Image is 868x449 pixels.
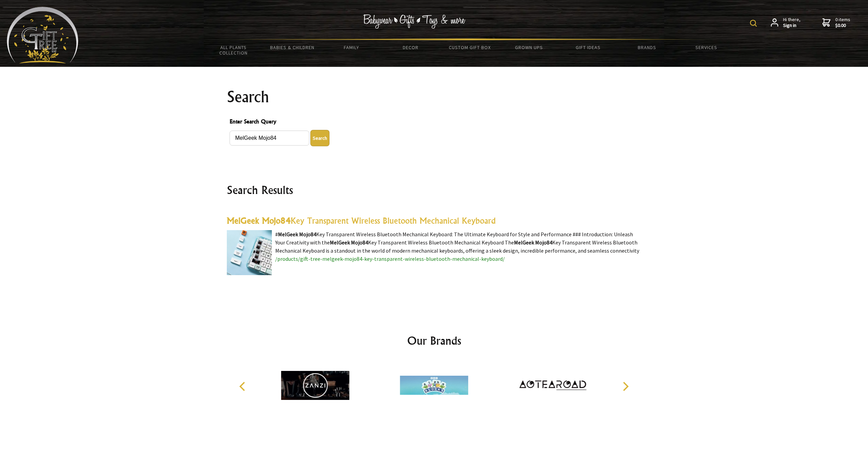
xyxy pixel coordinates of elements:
a: Custom Gift Box [440,40,499,55]
h2: Our Brands [232,332,636,349]
a: Babies & Children [263,40,322,55]
strong: Sign in [783,23,800,29]
a: Family [322,40,381,55]
img: Alphablocks [400,360,468,411]
a: Brands [618,40,677,55]
img: Zanzi [281,360,349,411]
a: Hi there,Sign in [771,17,800,29]
img: MelGeek Mojo84 Key Transparent Wireless Bluetooth Mechanical Keyboard [227,230,272,275]
img: Babywear - Gifts - Toys & more [363,14,466,29]
a: Decor [381,40,440,55]
input: Enter Search Query [230,131,309,146]
a: Services [677,40,736,55]
a: Gift Ideas [558,40,617,55]
highlight: MelGeek Mojo84 [514,239,552,246]
img: Aotearoad [519,360,587,411]
img: Babyware - Gifts - Toys and more... [7,7,78,63]
strong: $0.00 [835,23,850,29]
h2: Search Results [227,182,642,198]
button: Previous [236,379,251,394]
a: Grown Ups [499,40,558,55]
highlight: MelGeek Mojo84 [227,215,291,226]
span: Hi there, [783,17,800,29]
span: 0 items [835,16,850,29]
button: Next [618,379,633,394]
highlight: MelGeek Mojo84 [278,231,316,238]
a: /products/gift-tree-melgeek-mojo84-key-transparent-wireless-bluetooth-mechanical-keyboard/ [275,255,505,262]
a: All Plants Collection [204,40,263,60]
highlight: MelGeek Mojo84 [330,239,368,246]
div: # Key Transparent Wireless Bluetooth Mechanical Keyboard: The Ultimate Keyboard for Style and Per... [227,215,642,284]
button: Enter Search Query [310,130,329,146]
h1: Search [227,89,642,105]
a: MelGeek Mojo84Key Transparent Wireless Bluetooth Mechanical Keyboard [227,215,496,226]
img: product search [750,20,757,27]
a: 0 items$0.00 [822,17,850,29]
span: Enter Search Query [230,117,639,127]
